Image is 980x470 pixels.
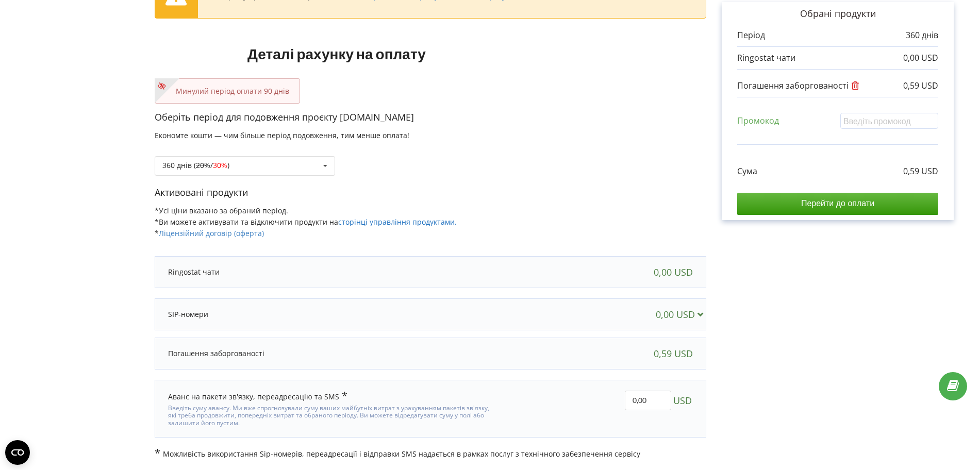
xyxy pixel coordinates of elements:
[168,309,208,320] p: SIP-номери
[162,162,229,169] div: 360 днів ( / )
[656,309,708,320] div: 0,00 USD
[155,206,288,215] span: *Усі ціни вказано за обраний період.
[168,348,264,359] p: Погашення заборгованості
[737,52,795,64] p: Ringostat чати
[737,193,938,214] input: Перейти до оплати
[5,440,30,465] button: Open CMP widget
[737,29,765,41] p: Період
[168,391,347,402] div: Аванс на пакети зв'язку, переадресацію та SMS
[737,7,938,21] p: Обрані продукти
[903,52,938,64] p: 0,00 USD
[155,29,519,78] h1: Деталі рахунку на оплату
[155,130,409,140] span: Економте кошти — чим більше період подовження, тим менше оплата!
[155,448,706,459] p: Можливість використання Sip-номерів, переадресації і відправки SMS надається в рамках послуг з те...
[159,228,264,238] a: Ліцензійний договір (оферта)
[165,86,289,96] p: Минулий період оплати 90 днів
[155,186,706,199] p: Активовані продукти
[673,391,692,410] span: USD
[737,165,757,177] p: Сума
[168,267,220,277] p: Ringostat чати
[903,80,938,92] p: 0,59 USD
[903,165,938,177] p: 0,59 USD
[155,217,457,227] span: *Ви можете активувати та відключити продукти на
[840,113,938,129] input: Введіть промокод
[168,402,491,427] div: Введіть суму авансу. Ми вже спрогнозували суму ваших майбутніх витрат з урахуванням пакетів зв'яз...
[654,348,693,359] div: 0,59 USD
[737,115,779,127] p: Промокод
[906,29,938,41] p: 360 днів
[338,217,457,227] a: сторінці управління продуктами.
[737,80,862,92] p: Погашення заборгованості
[155,111,706,124] p: Оберіть період для подовження проєкту [DOMAIN_NAME]
[654,267,693,277] div: 0,00 USD
[213,160,227,170] span: 30%
[196,160,210,170] s: 20%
